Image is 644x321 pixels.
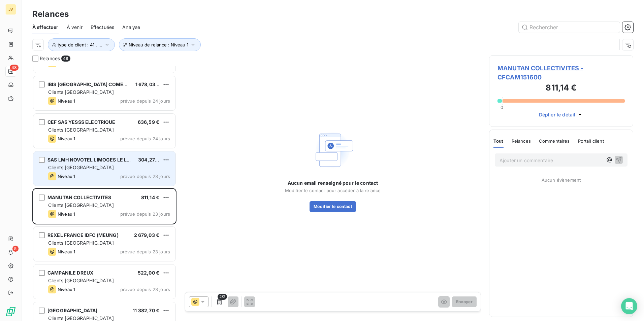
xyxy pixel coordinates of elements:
span: 304,27 € [138,157,159,163]
button: type de client : 41 , ... [48,38,115,51]
span: 522,00 € [138,270,159,276]
input: Rechercher [519,22,620,33]
span: Niveau 1 [58,98,75,104]
span: 636,59 € [138,119,159,125]
span: 48 [61,56,70,62]
span: À effectuer [32,24,59,31]
span: 0 [501,105,503,110]
span: Commentaires [539,138,570,144]
span: SAS LMH NOVOTEL LIMOGES LE LAC [47,157,133,163]
span: CEF SAS YESSS ELECTRIQUE [47,119,116,125]
button: Envoyer [452,296,477,307]
span: prévue depuis 24 jours [120,136,170,141]
span: 2 679,03 € [134,232,160,238]
div: Open Intercom Messenger [621,298,637,314]
span: 11 382,70 € [133,308,159,313]
span: À venir [67,24,83,31]
span: [GEOGRAPHIC_DATA] [47,308,98,313]
span: CAMPANILE DREUX [47,270,93,276]
span: IBIS [GEOGRAPHIC_DATA] COMEDIE [47,81,131,87]
span: 48 [10,65,19,71]
button: Niveau de relance : Niveau 1 [119,38,201,51]
span: 2/2 [218,294,227,300]
span: Clients [GEOGRAPHIC_DATA] [48,127,114,133]
span: Clients [GEOGRAPHIC_DATA] [48,315,114,321]
span: Niveau de relance : Niveau 1 [129,42,188,47]
h3: 811,14 € [497,82,625,95]
span: Tout [493,138,504,144]
span: Niveau 1 [58,136,75,141]
span: type de client : 41 , ... [58,42,102,47]
span: MANUTAN COLLECTIVITES [47,194,111,200]
span: Aucun email renseigné pour le contact [288,180,378,186]
span: Relances [40,55,60,62]
img: Logo LeanPay [5,306,16,317]
span: Clients [GEOGRAPHIC_DATA] [48,89,114,95]
span: Clients [GEOGRAPHIC_DATA] [48,240,114,246]
span: Portail client [578,138,604,144]
span: Relances [512,138,531,144]
button: Déplier le détail [537,111,586,118]
span: Niveau 1 [58,174,75,179]
span: 1 678,03 € [135,81,160,87]
span: Clients [GEOGRAPHIC_DATA] [48,165,114,170]
h3: Relances [32,8,69,20]
span: Niveau 1 [58,211,75,217]
span: Analyse [122,24,140,31]
span: Déplier le détail [539,111,576,118]
span: Aucun évènement [542,177,581,183]
img: Empty state [311,129,354,172]
span: prévue depuis 23 jours [120,174,170,179]
span: Niveau 1 [58,287,75,292]
span: prévue depuis 23 jours [120,211,170,217]
span: 5 [12,246,19,252]
span: Effectuées [91,24,115,31]
span: Niveau 1 [58,249,75,254]
span: 811,14 € [141,194,159,200]
button: Modifier le contact [310,201,356,212]
span: Clients [GEOGRAPHIC_DATA] [48,202,114,208]
span: prévue depuis 24 jours [120,98,170,104]
span: REXEL FRANCE IDFC (MEUNG) [47,232,119,238]
span: prévue depuis 23 jours [120,249,170,254]
span: MANUTAN COLLECTIVITES - CFCAM151600 [497,64,625,82]
div: JV [5,4,16,15]
span: Clients [GEOGRAPHIC_DATA] [48,278,114,283]
span: prévue depuis 23 jours [120,287,170,292]
div: grid [32,66,176,321]
span: Modifier le contact pour accéder à la relance [285,188,381,193]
